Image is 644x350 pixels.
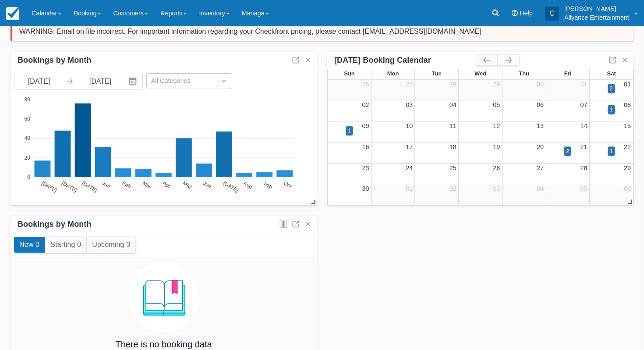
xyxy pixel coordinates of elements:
[449,143,456,150] a: 18
[537,185,544,192] a: 04
[493,185,500,192] a: 03
[580,164,587,171] a: 28
[18,219,92,229] div: Bookings by Month
[14,237,45,253] button: New 0
[45,237,86,253] button: Starting 0
[362,164,369,171] a: 23
[449,81,456,88] a: 28
[493,164,500,171] a: 26
[537,143,544,150] a: 20
[624,101,631,108] a: 08
[406,143,413,150] a: 17
[362,81,369,88] a: 26
[537,122,544,129] a: 13
[564,13,629,22] p: Allyance Entertainment
[406,185,413,192] a: 01
[348,127,351,135] div: 1
[406,164,413,171] a: 24
[115,339,212,349] h4: There is no booking data
[624,122,631,129] a: 15
[624,81,631,88] a: 01
[519,70,529,77] span: Thu
[406,81,413,88] a: 27
[564,4,629,13] p: [PERSON_NAME]
[362,185,369,192] a: 30
[580,122,587,129] a: 14
[449,122,456,129] a: 11
[19,27,481,36] div: WARNING: Email on file incorrect. For important information regarding your Checkfront pricing, pl...
[537,164,544,171] a: 27
[125,73,142,89] button: Interact with the calendar and add the check-in date for your trip.
[18,55,92,65] div: Bookings by Month
[624,164,631,171] a: 29
[493,143,500,150] a: 19
[406,101,413,108] a: 03
[406,122,413,129] a: 10
[76,73,125,89] input: End Date
[610,106,613,114] div: 1
[334,55,476,65] div: [DATE] Booking Calendar
[607,70,616,77] span: Sat
[493,81,500,88] a: 29
[449,185,456,192] a: 02
[387,70,399,77] span: Mon
[344,70,354,77] span: Sun
[449,101,456,108] a: 04
[362,101,369,108] a: 02
[474,70,486,77] span: Wed
[512,10,518,16] i: Help
[624,143,631,150] a: 22
[580,101,587,108] a: 07
[219,76,228,85] span: Dropdown icon
[520,10,533,17] span: Help
[362,143,369,150] a: 16
[432,70,442,77] span: Tue
[566,147,569,155] div: 2
[537,81,544,88] a: 30
[564,70,572,77] span: Fri
[14,73,64,89] input: Start Date
[624,185,631,192] a: 06
[129,262,199,332] img: booking.png
[580,143,587,150] a: 21
[493,101,500,108] a: 05
[537,101,544,108] a: 06
[6,7,19,20] img: checkfront-main-nav-mini-logo.png
[449,164,456,171] a: 25
[545,7,559,21] div: C
[580,185,587,192] a: 05
[610,147,613,155] div: 1
[493,122,500,129] a: 12
[580,81,587,88] a: 31
[87,237,135,253] button: Upcoming 3
[362,122,369,129] a: 09
[610,85,613,93] div: 2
